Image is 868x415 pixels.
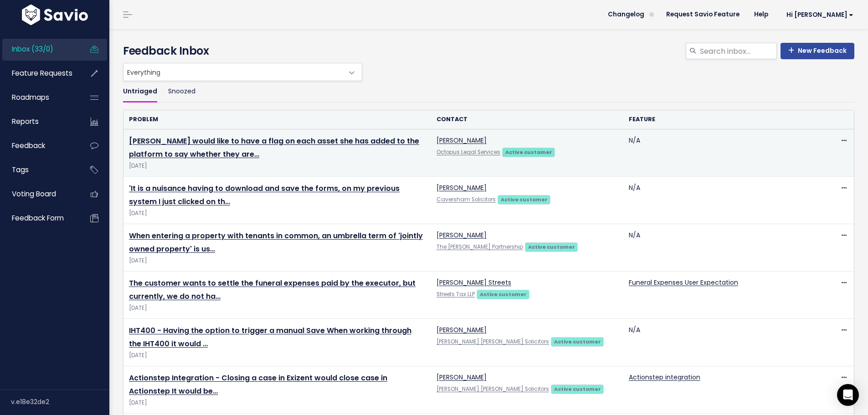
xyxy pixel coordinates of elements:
th: Feature [623,110,816,129]
span: Feature Requests [12,68,72,78]
a: [PERSON_NAME] [437,183,487,192]
a: Streets Tax LLP [437,291,475,298]
a: New Feedback [781,43,854,59]
a: Feedback [2,135,76,156]
td: N/A [623,177,816,224]
strong: Active customer [501,196,548,203]
a: Caversham Solicitors [437,196,496,203]
a: The [PERSON_NAME] Partnership [437,243,523,251]
input: Search inbox... [699,43,777,59]
a: Feature Requests [2,63,76,84]
span: Feedback form [12,213,64,223]
span: Reports [12,117,39,126]
span: [DATE] [129,161,426,171]
strong: Active customer [505,149,552,156]
span: Everything [123,63,362,81]
a: Actionstep integration [629,373,700,382]
a: Feedback form [2,208,76,229]
a: [PERSON_NAME] [437,231,487,240]
strong: Active customer [480,291,527,298]
a: [PERSON_NAME] [437,373,487,382]
a: Active customer [551,337,604,346]
span: [DATE] [129,398,426,408]
span: Hi [PERSON_NAME] [786,11,853,18]
strong: Active customer [528,243,575,251]
a: Funeral Expenses User Expectation [629,278,738,287]
a: Active customer [498,195,550,204]
a: Octopus Legal Services [437,149,500,156]
a: Active customer [551,384,604,393]
a: Actionstep Integration - Closing a case in Exizent would close case in Actionstep It would be… [129,373,387,396]
td: N/A [623,224,816,272]
span: Voting Board [12,189,56,199]
ul: Filter feature requests [123,81,854,102]
img: logo-white.9d6f32f41409.svg [20,5,90,25]
a: [PERSON_NAME] [PERSON_NAME] Solicitors [437,338,549,345]
div: Open Intercom Messenger [837,384,859,406]
span: [DATE] [129,351,426,360]
strong: Active customer [554,385,601,393]
span: [DATE] [129,209,426,218]
a: [PERSON_NAME] [437,136,487,145]
a: Voting Board [2,184,76,205]
span: Everything [123,63,344,81]
a: Tags [2,159,76,180]
a: Request Savio Feature [659,8,747,21]
a: Untriaged [123,81,157,102]
span: Roadmaps [12,92,49,102]
a: When entering a property with tenants in common, an umbrella term of 'jointly owned property' is us… [129,231,423,254]
a: Roadmaps [2,87,76,108]
a: Active customer [502,147,555,156]
span: Feedback [12,141,45,150]
a: [PERSON_NAME] [437,325,487,334]
td: N/A [623,319,816,366]
th: Contact [431,110,623,129]
a: Reports [2,111,76,132]
a: Snoozed [168,81,195,102]
td: N/A [623,129,816,177]
strong: Active customer [554,338,601,345]
h4: Feedback Inbox [123,43,854,59]
span: [DATE] [129,303,426,313]
a: Inbox (33/0) [2,39,76,60]
a: [PERSON_NAME] [PERSON_NAME] Solicitors [437,385,549,393]
a: IHT400 - Having the option to trigger a manual Save When working through the IHT400 it would … [129,325,411,349]
a: Active customer [477,289,529,298]
a: The customer wants to settle the funeral expenses paid by the executor, but currently, we do not ha… [129,278,416,302]
th: Problem [123,110,431,129]
span: [DATE] [129,256,426,266]
span: Tags [12,165,29,174]
a: 'It is a nuisance having to download and save the forms, on my previous system I just clicked on th… [129,183,400,207]
a: Help [747,8,776,21]
span: Changelog [608,11,644,18]
div: v.e18e32de2 [11,390,109,414]
a: Hi [PERSON_NAME] [776,8,861,22]
a: [PERSON_NAME] Streets [437,278,511,287]
a: [PERSON_NAME] would like to have a flag on each asset she has added to the platform to say whethe... [129,136,419,159]
span: Inbox (33/0) [12,44,53,54]
a: Active customer [525,242,578,251]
